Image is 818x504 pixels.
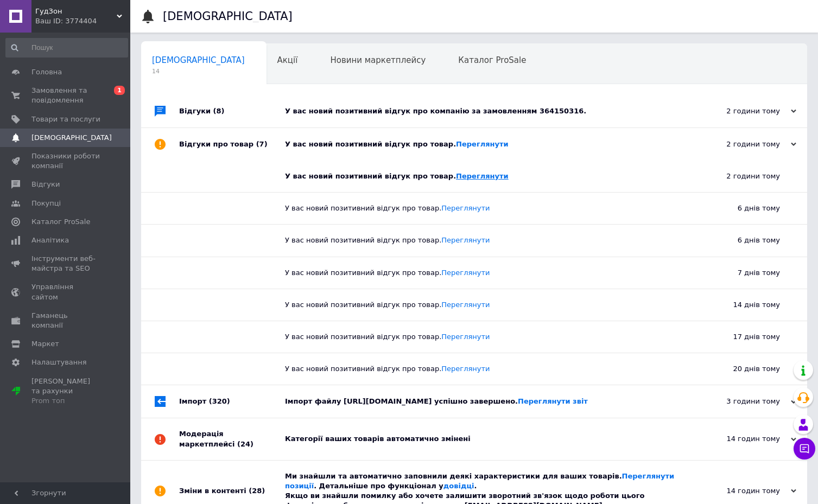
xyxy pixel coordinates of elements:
[285,434,688,444] div: Категорії ваших товарів автоматично змінені
[285,139,688,149] div: У вас новий позитивний відгук про товар.
[152,55,245,65] span: [DEMOGRAPHIC_DATA]
[35,16,130,26] div: Ваш ID: 3774404
[179,385,285,418] div: Імпорт
[179,95,285,127] div: Відгуки
[31,133,112,143] span: [DEMOGRAPHIC_DATA]
[456,172,509,180] a: Переглянути
[671,321,807,353] div: 17 днів тому
[31,86,100,105] span: Замовлення та повідомлення
[285,203,671,213] div: У вас новий позитивний відгук про товар.
[163,10,293,23] h1: [DEMOGRAPHIC_DATA]
[179,128,285,161] div: Відгуки про товар
[5,38,128,58] input: Пошук
[285,106,688,116] div: У вас новий позитивний відгук про компанію за замовленням 364150316.
[330,55,426,65] span: Новини маркетплейсу
[518,397,588,405] a: Переглянути звіт
[31,114,100,124] span: Товари та послуги
[31,377,100,406] span: [PERSON_NAME] та рахунки
[249,487,265,495] span: (28)
[256,140,268,148] span: (7)
[671,353,807,385] div: 20 днів тому
[31,311,100,330] span: Гаманець компанії
[671,257,807,289] div: 7 днів тому
[671,193,807,224] div: 6 днів тому
[671,225,807,256] div: 6 днів тому
[237,440,253,448] span: (24)
[441,236,490,244] a: Переглянути
[441,365,490,373] a: Переглянути
[152,67,245,75] span: 14
[31,358,87,367] span: Налаштування
[285,235,671,245] div: У вас новий позитивний відгук про товар.
[31,254,100,273] span: Інструменти веб-майстра та SEO
[441,301,490,309] a: Переглянути
[31,199,61,208] span: Покупці
[31,282,100,302] span: Управління сайтом
[31,396,100,406] div: Prom топ
[114,86,125,95] span: 1
[285,472,674,490] a: Переглянути позиції
[31,217,90,227] span: Каталог ProSale
[285,268,671,278] div: У вас новий позитивний відгук про товар.
[441,204,490,212] a: Переглянути
[688,486,796,496] div: 14 годин тому
[688,139,796,149] div: 2 години тому
[794,438,815,460] button: Чат з покупцем
[458,55,526,65] span: Каталог ProSale
[671,289,807,321] div: 14 днів тому
[285,364,671,374] div: У вас новий позитивний відгук про товар.
[441,269,490,277] a: Переглянути
[456,140,509,148] a: Переглянути
[35,7,117,16] span: ГудЗон
[688,434,796,444] div: 14 годин тому
[285,171,671,181] div: У вас новий позитивний відгук про товар.
[688,397,796,406] div: 3 години тому
[441,333,490,341] a: Переглянути
[31,180,60,189] span: Відгуки
[213,107,225,115] span: (8)
[31,235,69,245] span: Аналітика
[443,482,474,490] a: довідці
[277,55,298,65] span: Акції
[209,397,230,405] span: (320)
[285,397,688,406] div: Імпорт файлу [URL][DOMAIN_NAME] успішно завершено.
[179,418,285,460] div: Модерація маркетплейсі
[285,300,671,310] div: У вас новий позитивний відгук про товар.
[671,161,807,192] div: 2 години тому
[31,67,62,77] span: Головна
[31,151,100,171] span: Показники роботи компанії
[285,332,671,342] div: У вас новий позитивний відгук про товар.
[688,106,796,116] div: 2 години тому
[31,339,59,349] span: Маркет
